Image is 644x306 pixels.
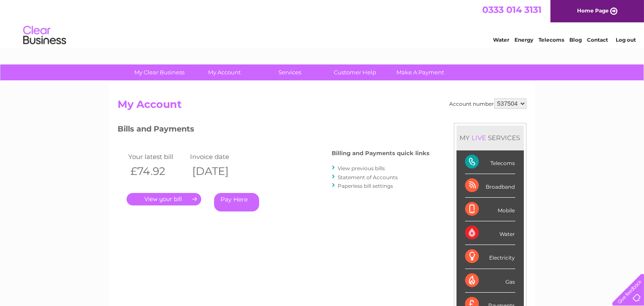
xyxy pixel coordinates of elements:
div: Telecoms [465,150,515,174]
div: MY SERVICES [457,125,524,150]
a: Customer Help [320,64,390,80]
a: View previous bills [338,165,385,171]
a: My Clear Business [124,64,195,80]
td: Invoice date [188,151,250,162]
div: Broadband [465,174,515,198]
a: . [127,193,201,205]
a: Log out [616,37,636,43]
a: Services [254,64,325,80]
div: LIVE [470,134,488,142]
a: My Account [189,64,260,80]
a: Energy [514,37,533,43]
a: Water [493,37,509,43]
th: £74.92 [127,162,188,180]
a: Make A Payment [385,64,456,80]
h3: Bills and Payments [118,123,430,138]
div: Account number [450,98,526,109]
div: Mobile [465,198,515,221]
a: Blog [569,37,582,43]
a: Paperless bill settings [338,183,393,189]
div: Electricity [465,245,515,269]
h4: Billing and Payments quick links [332,150,430,156]
h2: My Account [118,98,526,115]
img: logo.png [23,22,67,49]
a: Pay Here [214,193,259,211]
th: [DATE] [188,162,250,180]
a: 0333 014 3131 [482,4,541,15]
div: Gas [465,269,515,293]
a: Contact [587,37,608,43]
div: Water [465,221,515,245]
a: Statement of Accounts [338,174,398,181]
a: Telecoms [538,37,564,43]
td: Your latest bill [127,151,188,162]
div: Clear Business is a trading name of Verastar Limited (registered in [GEOGRAPHIC_DATA] No. 3667643... [120,5,525,42]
